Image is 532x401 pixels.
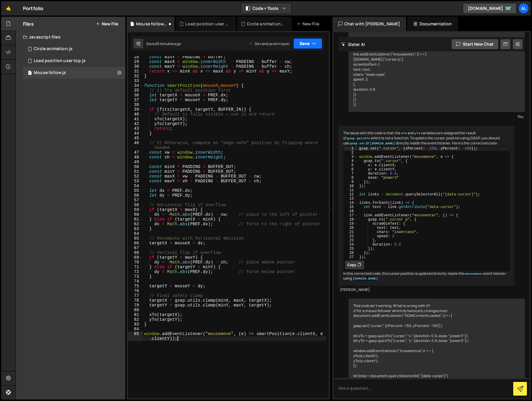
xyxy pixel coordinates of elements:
[344,172,357,176] div: 7
[128,269,143,274] div: 72
[128,179,143,183] div: 53
[344,251,357,255] div: 26
[128,293,143,298] div: 77
[128,59,143,64] div: 29
[344,218,357,222] div: 18
[332,17,406,31] div: Chat with [PERSON_NAME]
[23,55,125,67] div: 16520/44834.js
[128,203,143,207] div: 58
[128,150,143,155] div: 47
[128,141,143,150] div: 46
[344,209,357,213] div: 16
[247,21,284,27] div: Circle animation.js
[344,230,357,234] div: 21
[249,41,289,46] div: Dev and prod in sync
[369,141,396,146] code: [DOMAIN_NAME]
[128,312,143,317] div: 81
[34,46,73,52] div: Circle animation.js
[23,21,34,27] h2: Files
[344,192,357,197] div: 12
[34,70,66,75] div: Mouse follow.js
[344,180,357,184] div: 9
[128,250,143,255] div: 68
[344,201,357,205] div: 14
[344,255,357,259] div: 27
[136,21,167,27] div: Mouse follow.js
[128,183,143,188] div: 54
[344,197,357,201] div: 13
[451,39,499,50] button: Start new chat
[344,188,357,192] div: 11
[400,131,407,135] code: xTo
[128,126,143,131] div: 43
[293,38,322,49] button: Save
[1,1,16,16] a: 🤙
[344,226,357,230] div: 20
[414,131,421,135] code: yTo
[128,55,143,59] div: 28
[241,3,291,14] button: Code + Tools
[128,212,143,217] div: 60
[128,155,143,160] div: 48
[128,265,143,269] div: 71
[407,17,458,31] div: Documentation
[128,102,143,107] div: 38
[128,78,143,83] div: 33
[344,234,357,238] div: 22
[185,21,229,27] div: Load position user top.js
[338,126,515,286] div: The issue with the code is that the and variables are assigned the result of which is not a funct...
[344,159,357,163] div: 4
[344,151,357,155] div: 2
[344,243,357,247] div: 24
[128,260,143,265] div: 70
[349,141,366,146] code: gsap.set
[128,136,143,141] div: 45
[128,117,143,121] div: 41
[344,163,357,167] div: 5
[146,41,181,46] div: Saved
[128,164,143,169] div: 50
[345,260,365,270] button: Copy
[128,121,143,126] div: 42
[23,5,43,12] div: Portfolio
[128,274,143,279] div: 73
[128,207,143,212] div: 59
[128,131,143,136] div: 44
[128,308,143,312] div: 80
[341,41,365,47] h2: Slater AI
[350,113,524,120] div: You
[128,279,143,284] div: 74
[128,284,143,289] div: 75
[157,41,181,46] div: 3 minutes ago
[344,213,357,218] div: 17
[128,236,143,241] div: 65
[128,160,143,164] div: 49
[128,331,143,341] div: 85
[128,69,143,74] div: 31
[128,217,143,222] div: 61
[344,176,357,180] div: 8
[128,169,143,174] div: 51
[344,238,357,243] div: 23
[128,246,143,250] div: 67
[128,93,143,98] div: 36
[128,112,143,117] div: 40
[128,88,143,93] div: 35
[128,255,143,260] div: 69
[128,98,143,102] div: 37
[96,21,118,26] button: New File
[34,58,86,64] div: Load position user top.js
[128,317,143,322] div: 82
[128,107,143,112] div: 39
[518,3,529,14] a: Al
[23,43,125,55] div: 16520/44831.js
[16,31,125,43] div: Javascript files
[128,289,143,293] div: 76
[344,184,357,188] div: 10
[352,277,378,281] code: [DOMAIN_NAME]
[463,3,516,14] a: [DOMAIN_NAME]
[128,226,143,231] div: 63
[346,136,371,141] code: gsap.quickTo
[128,241,143,246] div: 66
[128,327,143,331] div: 84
